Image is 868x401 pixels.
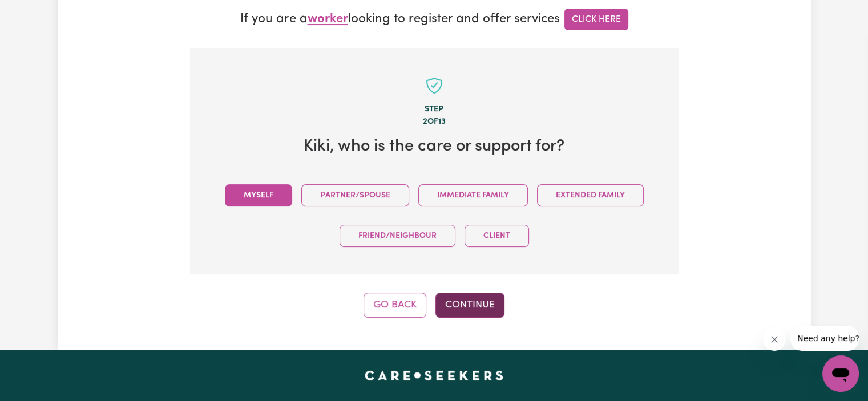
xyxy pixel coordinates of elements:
[308,13,348,26] span: worker
[564,9,628,30] a: Click Here
[763,328,786,351] iframe: Close message
[790,326,859,351] iframe: Message from company
[418,184,528,206] button: Immediate Family
[225,184,292,206] button: Myself
[365,370,503,379] a: Careseekers home page
[7,8,69,17] span: Need any help?
[822,355,859,392] iframe: Button to launch messaging window
[190,9,679,30] p: If you are a looking to register and offer services
[208,103,660,116] div: Step
[465,225,529,247] button: Client
[208,137,660,157] h2: Kiki , who is the care or support for?
[340,225,455,247] button: Friend/Neighbour
[301,184,409,206] button: Partner/Spouse
[208,116,660,128] div: 2 of 13
[364,293,426,318] button: Go Back
[435,293,504,318] button: Continue
[537,184,644,206] button: Extended Family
